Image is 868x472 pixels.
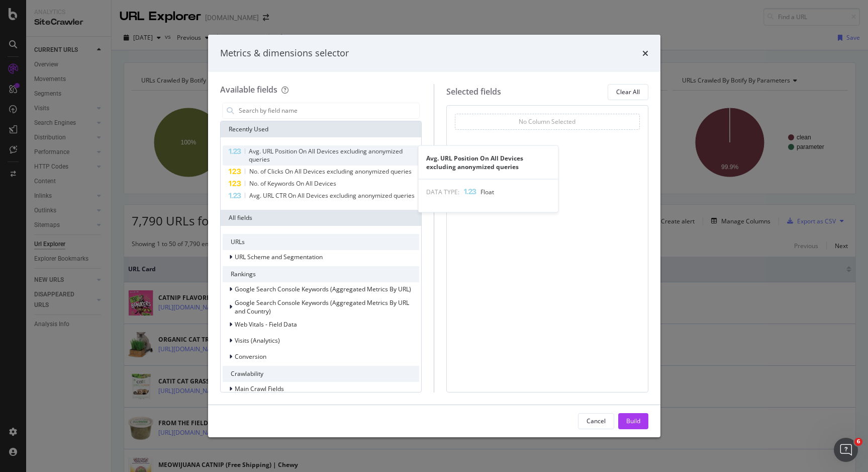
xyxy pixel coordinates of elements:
[642,47,648,60] div: times
[235,285,411,293] span: Google Search Console Keywords (Aggregated Metrics By URL)
[608,84,648,100] button: Clear All
[426,188,459,196] span: DATA TYPE:
[235,336,280,345] span: Visits (Analytics)
[587,417,606,425] div: Cancel
[235,253,323,261] span: URL Scheme and Segmentation
[578,413,614,429] button: Cancel
[208,35,660,437] div: modal
[238,103,420,118] input: Search by field name
[223,266,420,282] div: Rankings
[418,154,558,171] div: Avg. URL Position On All Devices excluding anonymized queries
[249,179,336,188] span: No. of Keywords On All Devices
[626,417,640,425] div: Build
[616,88,640,96] div: Clear All
[480,188,494,196] span: Float
[221,210,422,226] div: All fields
[249,191,415,200] span: Avg. URL CTR On All Devices excluding anonymized queries
[235,320,297,329] span: Web Vitals - Field Data
[249,167,412,176] span: No. of Clicks On All Devices excluding anonymized queries
[235,384,284,393] span: Main Crawl Fields
[854,438,862,446] span: 6
[220,47,349,60] div: Metrics & dimensions selector
[223,234,420,250] div: URLs
[223,366,420,382] div: Crawlability
[834,438,858,462] iframe: Intercom live chat
[235,298,409,316] span: Google Search Console Keywords (Aggregated Metrics By URL and Country)
[235,352,266,361] span: Conversion
[220,84,277,95] div: Available fields
[221,121,422,137] div: Recently Used
[519,117,575,126] div: No Column Selected
[249,147,403,164] span: Avg. URL Position On All Devices excluding anonymized queries
[618,413,648,429] button: Build
[446,86,501,98] div: Selected fields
